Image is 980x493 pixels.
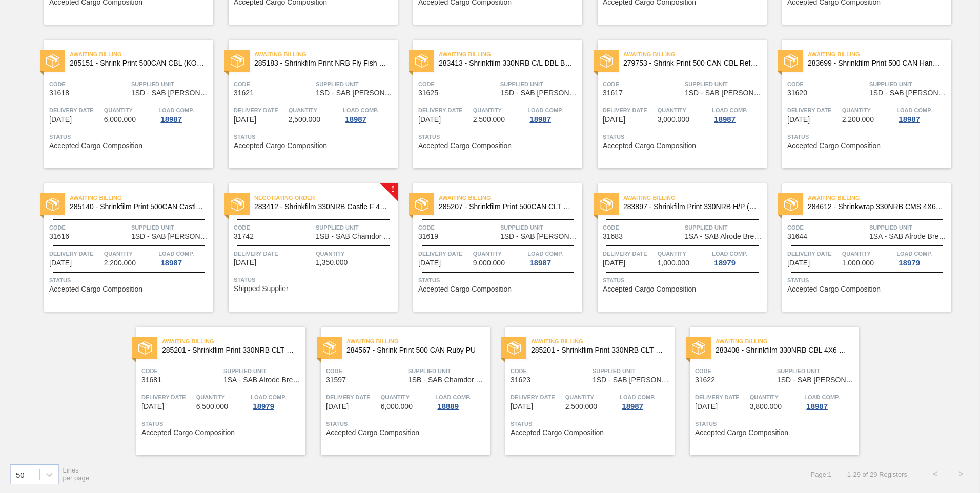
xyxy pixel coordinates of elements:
[511,419,672,429] span: Status
[343,115,369,124] div: 18987
[603,233,623,240] span: 31683
[869,89,949,97] span: 1SD - SAB Rosslyn Brewery
[787,89,807,97] span: 31620
[234,222,313,233] span: Code
[623,193,767,203] span: Awaiting Billing
[49,79,129,89] span: Code
[418,116,441,124] span: 09/14/2025
[254,59,390,67] span: 285183 - Shrinkfilm Print NRB Fly Fish Lemon PU
[398,40,582,168] a: statusAwaiting Billing283413 - Shrinkfilm 330NRB C/L DBL Booster 2Code31625Supplied Unit1SD - SAB...
[787,79,867,89] span: Code
[196,403,228,410] span: 6,500.000
[141,392,194,402] span: Delivery Date
[787,249,840,259] span: Delivery Date
[213,183,398,312] a: !statusNegotiating Order283412 - Shrinkfilm 330NRB Castle F 4X6 Booster 2Code31742Supplied Unit1S...
[343,105,395,124] a: Load Comp.18987
[685,79,764,89] span: Supplied Unit
[658,116,689,124] span: 3,000.000
[692,341,705,355] img: status
[439,203,574,211] span: 285207 - Shrinkfilm Print 500CAN CLT PU 25
[435,402,461,410] div: 18889
[141,429,235,437] span: Accepted Cargo Composition
[16,470,25,479] div: 50
[787,259,810,267] span: 09/15/2025
[418,249,471,259] span: Delivery Date
[343,105,378,115] span: Load Comp.
[346,346,482,354] span: 284567 - Shrink Print 500 CAN Ruby PU
[326,403,349,410] span: 09/18/2025
[784,54,798,68] img: status
[234,116,256,124] span: 09/14/2025
[158,105,211,124] a: Load Comp.18987
[316,259,348,266] span: 1,350.000
[750,403,782,410] span: 3,800.000
[49,89,69,97] span: 31618
[869,222,949,233] span: Supplied Unit
[196,392,249,402] span: Quantity
[527,249,580,267] a: Load Comp.18987
[46,54,59,68] img: status
[234,259,256,266] span: 09/14/2025
[418,132,580,142] span: Status
[507,341,521,355] img: status
[234,89,254,97] span: 31621
[948,461,974,487] button: >
[500,79,580,89] span: Supplied Unit
[896,105,949,124] a: Load Comp.18987
[685,222,764,233] span: Supplied Unit
[418,275,580,285] span: Status
[712,259,738,267] div: 18979
[435,392,487,410] a: Load Comp.18889
[49,132,211,142] span: Status
[70,193,213,203] span: Awaiting Billing
[603,132,764,142] span: Status
[527,105,580,124] a: Load Comp.18987
[787,105,840,115] span: Delivery Date
[896,105,932,115] span: Load Comp.
[141,419,303,429] span: Status
[603,275,764,285] span: Status
[49,233,69,240] span: 31616
[104,105,156,115] span: Quantity
[234,79,313,89] span: Code
[675,327,859,455] a: statusAwaiting Billing283408 - Shrinkfilm 330NRB CBL 4X6 Booster 2Code31622Supplied Unit1SD - SAB...
[158,249,194,259] span: Load Comp.
[346,336,490,346] span: Awaiting Billing
[158,259,184,267] div: 18987
[254,193,398,203] span: Negotiating Order
[623,203,759,211] span: 283897 - Shrinkfilm Print 330NRB H/P (Booster2)
[808,203,943,211] span: 284612 - Shrinkwrap 330NRB CMS 4X6 PU
[316,79,395,89] span: Supplied Unit
[49,275,211,285] span: Status
[323,341,336,355] img: status
[418,105,471,115] span: Delivery Date
[316,222,395,233] span: Supplied Unit
[141,376,161,384] span: 31681
[784,198,798,211] img: status
[70,59,205,67] span: 285151 - Shrink Print 500CAN CBL (KO 2025)
[695,429,788,437] span: Accepted Cargo Composition
[896,249,949,267] a: Load Comp.18979
[418,89,438,97] span: 31625
[289,116,320,124] span: 2,500.000
[842,259,874,267] span: 1,000.000
[138,341,152,355] img: status
[473,259,505,267] span: 9,000.000
[712,249,747,259] span: Load Comp.
[527,105,563,115] span: Load Comp.
[582,40,767,168] a: statusAwaiting Billing279753 - Shrink Print 500 CAN CBL RefreshCode31617Supplied Unit1SD - SAB [P...
[305,327,490,455] a: statusAwaiting Billing284567 - Shrink Print 500 CAN Ruby PUCode31597Supplied Unit1SB - SAB Chamdo...
[29,40,213,168] a: statusAwaiting Billing285151 - Shrink Print 500CAN CBL (KO 2025)Code31618Supplied Unit1SD - SAB [...
[620,392,672,410] a: Load Comp.18987
[511,366,590,376] span: Code
[896,249,932,259] span: Load Comp.
[131,89,211,97] span: 1SD - SAB Rosslyn Brewery
[435,392,471,402] span: Load Comp.
[511,429,604,437] span: Accepted Cargo Composition
[234,249,313,259] span: Delivery Date
[418,79,498,89] span: Code
[695,376,715,384] span: 31622
[531,336,675,346] span: Awaiting Billing
[326,419,487,429] span: Status
[600,198,613,211] img: status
